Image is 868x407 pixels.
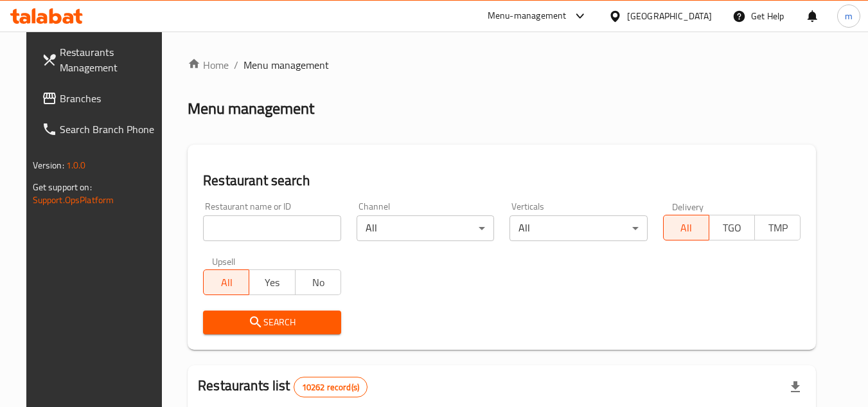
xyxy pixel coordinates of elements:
[203,269,249,295] button: All
[780,372,811,402] div: Export file
[60,122,161,137] span: Search Branch Phone
[663,215,709,240] button: All
[249,269,295,295] button: Yes
[31,83,172,114] a: Branches
[31,37,172,83] a: Restaurants Management
[33,192,114,208] a: Support.OpsPlatform
[203,171,801,190] h2: Restaurant search
[188,98,314,119] h2: Menu management
[357,215,495,241] div: All
[234,57,238,73] li: /
[213,314,331,330] span: Search
[754,215,801,240] button: TMP
[294,377,368,397] div: Total records count
[627,9,712,23] div: [GEOGRAPHIC_DATA]
[760,219,795,237] span: TMP
[31,114,172,145] a: Search Branch Phone
[188,57,229,73] a: Home
[244,57,329,73] span: Menu management
[295,269,341,295] button: No
[509,215,648,241] div: All
[294,381,367,393] span: 10262 record(s)
[188,57,816,73] nav: breadcrumb
[209,273,244,292] span: All
[66,157,86,174] span: 1.0.0
[488,8,567,24] div: Menu-management
[203,215,341,241] input: Search for restaurant name or ID..
[669,219,704,237] span: All
[714,219,750,237] span: TGO
[198,376,368,397] h2: Restaurants list
[709,215,755,240] button: TGO
[845,9,853,23] span: m
[33,179,92,195] span: Get support on:
[33,157,64,174] span: Version:
[203,311,341,334] button: Search
[60,91,161,106] span: Branches
[60,44,161,75] span: Restaurants Management
[672,202,704,211] label: Delivery
[212,257,236,266] label: Upsell
[254,273,290,292] span: Yes
[301,273,336,292] span: No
